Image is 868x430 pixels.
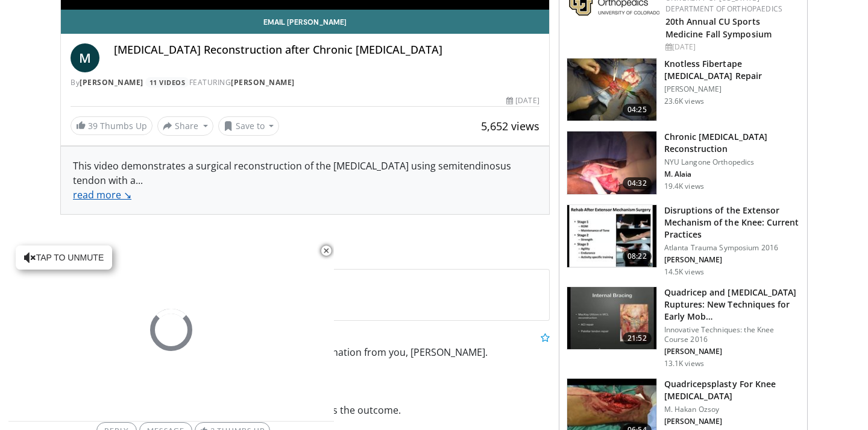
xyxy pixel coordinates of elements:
a: 04:25 Knotless Fibertape [MEDICAL_DATA] Repair [PERSON_NAME] 23.6K views [567,58,800,122]
div: [DATE] [506,95,539,106]
p: M. Alaia [664,169,800,179]
a: [PERSON_NAME] [80,77,143,87]
span: 04:25 [623,104,652,116]
span: ... [73,174,143,201]
a: Email [PERSON_NAME] [61,10,549,34]
h3: Disruptions of the Extensor Mechanism of the Knee: Current Practices [664,204,800,241]
button: Close [314,238,338,264]
a: 04:32 Chronic [MEDICAL_DATA] Reconstruction NYU Langone Orthopedics M. Alaia 19.4K views [567,131,800,195]
span: 39 [88,120,98,131]
p: 13.1K views [664,359,704,368]
a: 21:52 Quadricep and [MEDICAL_DATA] Ruptures: New Techniques for Early Mob… Innovative Techniques:... [567,286,800,368]
div: [DATE] [665,42,797,52]
img: E-HI8y-Omg85H4KX4xMDoxOjBzMTt2bJ.150x105_q85_crop-smart_upscale.jpg [567,58,656,121]
img: E-HI8y-Omg85H4KX4xMDoxOjBzMTt2bJ.150x105_q85_crop-smart_upscale.jpg [567,131,656,194]
h3: Quadricep and [MEDICAL_DATA] Ruptures: New Techniques for Early Mob… [664,286,800,323]
span: 04:32 [623,177,652,189]
button: Save to [218,116,280,136]
p: NYU Langone Orthopedics [664,157,800,167]
p: 14.5K views [664,267,704,277]
span: 21:52 [623,332,652,344]
p: [PERSON_NAME] [664,417,800,426]
p: [PERSON_NAME] [664,84,800,94]
p: [PERSON_NAME] [664,347,800,356]
h4: [MEDICAL_DATA] Reconstruction after Chronic [MEDICAL_DATA] [114,43,539,57]
div: By FEATURING [71,77,539,88]
p: [PERSON_NAME] [664,255,800,265]
h3: Knotless Fibertape [MEDICAL_DATA] Repair [664,58,800,82]
a: 39 Thumbs Up [71,116,153,135]
p: Innovative Techniques: the Knee Course 2016 [664,325,800,344]
a: 11 Videos [145,77,189,87]
div: This video demonstrates a surgical reconstruction of the [MEDICAL_DATA] using semitendinosus tend... [73,159,537,202]
img: c329ce19-05ea-4e12-b583-111b1ee27852.150x105_q85_crop-smart_upscale.jpg [567,205,656,268]
p: 23.6K views [664,96,704,106]
a: read more ↘ [73,188,131,201]
video-js: Video Player [8,238,334,422]
h3: Quadricepsplasty For Knee [MEDICAL_DATA] [664,378,800,402]
img: AlCdVYZxUWkgWPEX4xMDoxOjA4MTsiGN.150x105_q85_crop-smart_upscale.jpg [567,287,656,350]
a: 08:22 Disruptions of the Extensor Mechanism of the Knee: Current Practices Atlanta Trauma Symposi... [567,204,800,277]
p: M. Hakan Ozsoy [664,405,800,414]
p: Atlanta Trauma Symposium 2016 [664,243,800,253]
a: M [71,43,99,72]
a: [PERSON_NAME] [231,77,295,87]
span: 08:22 [623,250,652,262]
button: Tap to unmute [16,245,112,270]
p: 19.4K views [664,182,704,191]
span: 5,652 views [481,119,539,133]
button: Share [157,116,213,136]
a: 20th Annual CU Sports Medicine Fall Symposium [665,16,772,40]
h3: Chronic [MEDICAL_DATA] Reconstruction [664,131,800,155]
